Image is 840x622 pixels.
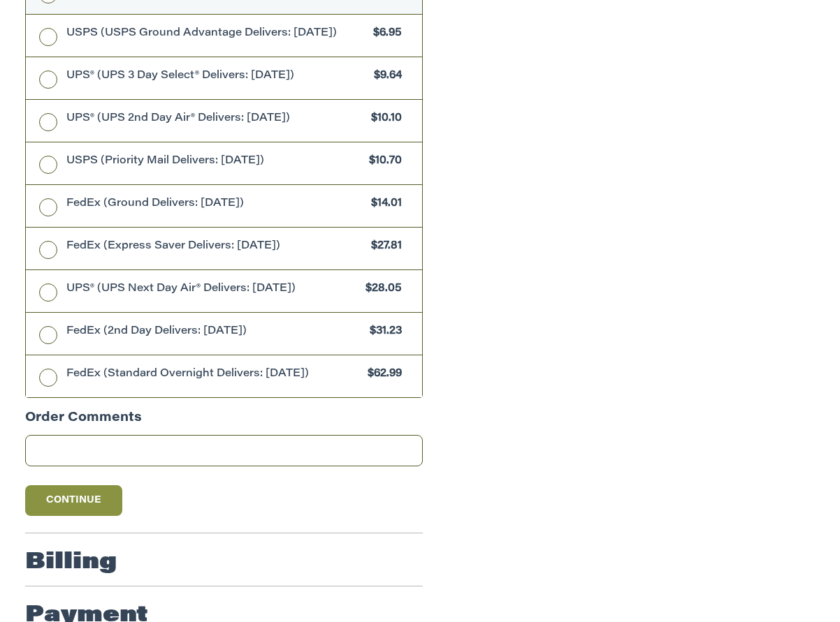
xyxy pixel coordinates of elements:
[366,26,402,42] span: $6.95
[359,281,402,297] span: $28.05
[66,196,364,212] span: FedEx (Ground Delivers: [DATE])
[362,154,402,170] span: $10.70
[364,111,402,127] span: $10.10
[66,239,364,255] span: FedEx (Express Saver Delivers: [DATE])
[367,68,402,84] span: $9.64
[25,485,123,516] button: Continue
[364,239,402,255] span: $27.81
[361,366,402,383] span: $62.99
[66,154,362,170] span: USPS (Priority Mail Delivers: [DATE])
[66,366,361,383] span: FedEx (Standard Overnight Delivers: [DATE])
[25,549,117,577] h2: Billing
[66,324,363,340] span: FedEx (2nd Day Delivers: [DATE])
[66,111,364,127] span: UPS® (UPS 2nd Day Air® Delivers: [DATE])
[66,281,359,297] span: UPS® (UPS Next Day Air® Delivers: [DATE])
[25,409,142,435] legend: Order Comments
[364,196,402,212] span: $14.01
[66,68,367,84] span: UPS® (UPS 3 Day Select® Delivers: [DATE])
[363,324,402,340] span: $31.23
[66,26,366,42] span: USPS (USPS Ground Advantage Delivers: [DATE])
